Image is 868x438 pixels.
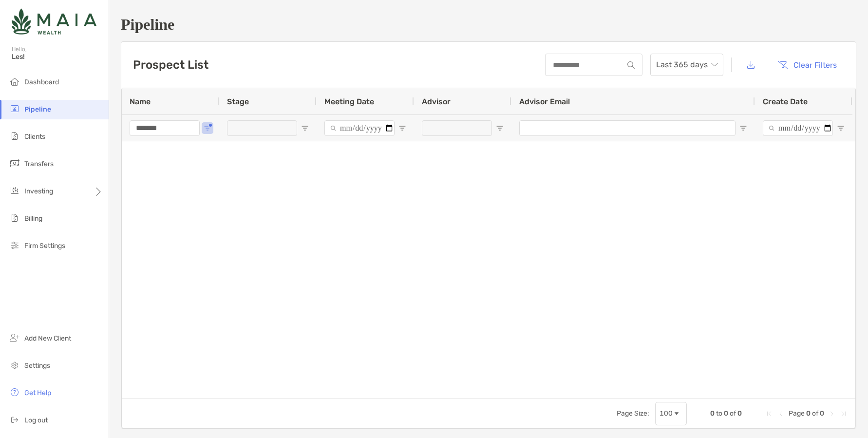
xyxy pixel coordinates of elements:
[324,120,395,136] input: Meeting Date Filter Input
[121,16,856,34] h1: Pipeline
[828,410,836,418] div: Next Page
[655,402,687,425] div: Page Size
[627,61,635,69] img: input icon
[820,409,824,418] span: 0
[24,334,71,343] span: Add New Client
[660,409,673,418] div: 100
[837,124,845,132] button: Open Filter Menu
[24,187,53,195] span: Investing
[24,133,45,141] span: Clients
[422,97,451,106] span: Advisor
[763,97,808,106] span: Create Date
[9,239,20,251] img: firm-settings icon
[301,124,309,132] button: Open Filter Menu
[324,97,374,106] span: Meeting Date
[617,409,649,418] div: Page Size:
[398,124,406,132] button: Open Filter Menu
[9,414,20,425] img: logout icon
[9,103,20,114] img: pipeline icon
[716,409,722,418] span: to
[24,160,54,168] span: Transfers
[9,130,20,142] img: clients icon
[765,410,773,418] div: First Page
[24,362,50,370] span: Settings
[710,409,715,418] span: 0
[656,54,717,76] span: Last 365 days
[519,120,736,136] input: Advisor Email Filter Input
[24,389,51,397] span: Get Help
[806,409,811,418] span: 0
[133,58,208,72] h3: Prospect List
[9,157,20,169] img: transfers icon
[9,212,20,224] img: billing icon
[24,214,42,223] span: Billing
[204,124,211,132] button: Open Filter Menu
[9,386,20,398] img: get-help icon
[496,124,504,132] button: Open Filter Menu
[12,53,103,61] span: Les!
[24,416,48,424] span: Log out
[24,242,65,250] span: Firm Settings
[9,185,20,196] img: investing icon
[724,409,728,418] span: 0
[519,97,570,106] span: Advisor Email
[9,76,20,87] img: dashboard icon
[130,120,200,136] input: Name Filter Input
[840,410,848,418] div: Last Page
[12,4,96,39] img: Zoe Logo
[227,97,249,106] span: Stage
[737,409,742,418] span: 0
[770,54,844,76] button: Clear Filters
[24,105,51,114] span: Pipeline
[812,409,818,418] span: of
[789,409,805,418] span: Page
[9,359,20,371] img: settings icon
[24,78,59,86] span: Dashboard
[9,332,20,343] img: add_new_client icon
[777,410,785,418] div: Previous Page
[130,97,151,106] span: Name
[730,409,736,418] span: of
[739,124,747,132] button: Open Filter Menu
[763,120,833,136] input: Create Date Filter Input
